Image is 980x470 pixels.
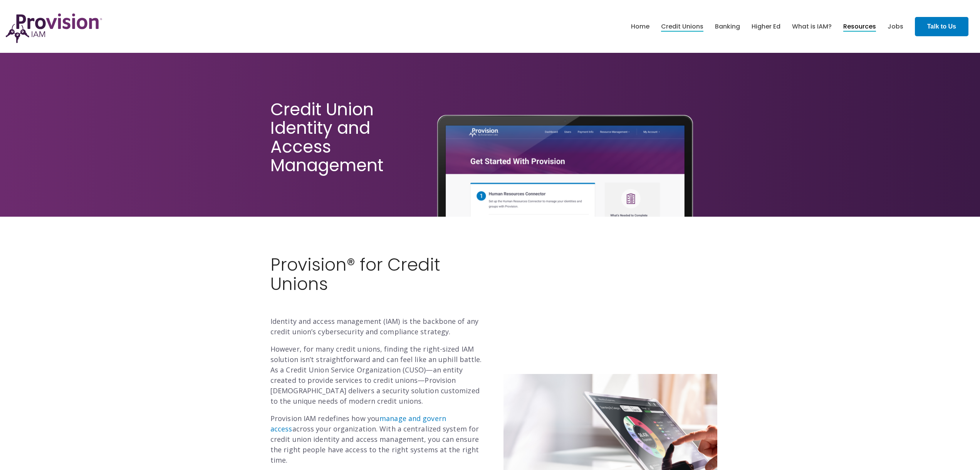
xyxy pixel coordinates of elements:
a: Banking [715,20,740,33]
a: manage and govern access [270,414,446,433]
p: Identity and access management (IAM) is the backbone of any credit union’s cybersecurity and comp... [270,316,484,337]
h2: Provision® for Credit Unions [270,255,484,313]
nav: menu [625,14,909,39]
a: What is IAM? [792,20,832,33]
a: Talk to Us [915,17,968,36]
a: Resources [843,20,876,33]
a: Credit Unions [661,20,703,33]
p: However, for many credit unions, finding the right-sized IAM solution isn’t straightforward and c... [270,344,484,406]
a: Jobs [888,20,903,33]
a: Higher Ed [752,20,780,33]
strong: Talk to Us [927,23,956,30]
p: Provision IAM redefines how you across your organization. With a centralized system for credit un... [270,413,484,465]
a: Home [631,20,649,33]
span: Credit Union Identity and Access Management [270,98,383,177]
img: ProvisionIAM-Logo-Purple [6,13,102,43]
